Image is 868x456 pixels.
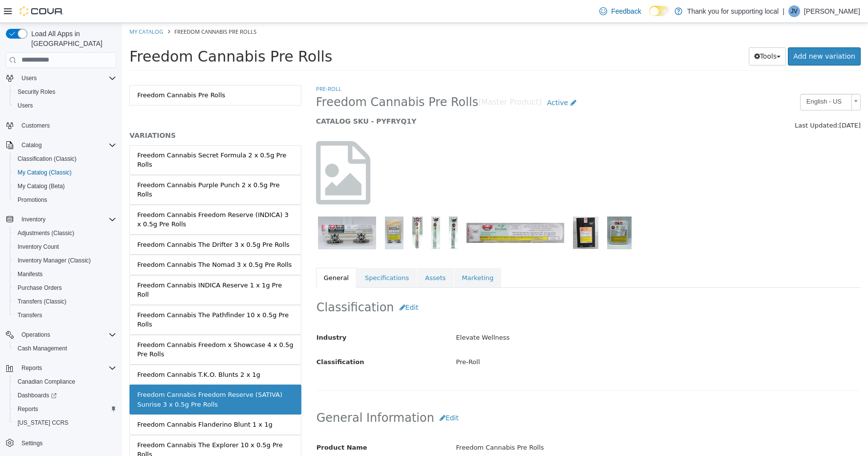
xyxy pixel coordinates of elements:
[14,268,116,280] span: Manifests
[14,343,71,354] a: Cash Management
[18,169,72,176] span: My Catalog (Classic)
[10,281,120,295] button: Purchase Orders
[14,194,51,206] a: Promotions
[10,99,120,112] button: Users
[18,102,33,109] span: Users
[15,417,171,436] div: Freedom Cannabis The Explorer 10 x 0.5g Pre Rolls
[356,76,420,84] small: [Master Product]
[14,390,116,401] span: Dashboards
[10,166,120,179] button: My Catalog (Classic)
[18,362,46,374] button: Reports
[18,298,66,305] span: Transfers (Classic)
[14,227,78,239] a: Adjustments (Classic)
[14,194,116,206] span: Promotions
[18,182,65,190] span: My Catalog (Beta)
[194,62,219,69] a: Pre-Roll
[18,378,75,386] span: Canadian Compliance
[15,397,150,407] div: Freedom Cannabis Flanderino Blunt 1 x 1g
[27,29,116,48] span: Load All Apps in [GEOGRAPHIC_DATA]
[2,435,120,450] button: Settings
[595,1,645,21] a: Feedback
[18,362,116,374] span: Reports
[14,100,116,111] span: Users
[15,128,171,147] div: Freedom Cannabis Secret Formula 2 x 0.5g Pre Rolls
[10,226,120,240] button: Adjustments (Classic)
[194,311,225,318] span: Industry
[783,5,784,17] p: |
[18,391,57,399] span: Dashboards
[7,5,41,12] a: My Catalog
[15,317,171,336] div: Freedom Cannabis Freedom x Showcase 4 x 0.5g Pre Rolls
[18,257,91,264] span: Inventory Manager (Classic)
[272,276,302,294] button: Edit
[18,214,49,225] button: Inventory
[10,402,120,416] button: Reports
[21,141,42,149] span: Catalog
[611,6,641,16] span: Feedback
[2,213,120,226] button: Inventory
[194,386,738,404] h2: General Information
[7,25,211,42] span: Freedom Cannabis Pre Rolls
[21,364,42,372] span: Reports
[10,179,120,193] button: My Catalog (Beta)
[14,180,69,192] a: My Catalog (Beta)
[15,347,138,357] div: Freedom Cannabis T.K.O. Blunts 2 x 1g
[14,343,116,354] span: Cash Management
[18,311,42,319] span: Transfers
[14,403,42,415] a: Reports
[235,245,295,265] a: Specifications
[666,24,739,43] a: Add new variation
[18,329,116,341] span: Operations
[18,72,41,84] button: Users
[18,419,68,427] span: [US_STATE] CCRS
[14,241,116,253] span: Inventory Count
[21,216,45,223] span: Inventory
[194,335,242,343] span: Classification
[18,329,54,341] button: Operations
[14,180,116,192] span: My Catalog (Beta)
[678,71,739,87] a: English - US
[18,139,45,151] button: Catalog
[788,5,800,17] div: Joshua Vera
[194,245,234,265] a: General
[14,376,116,388] span: Canadian Compliance
[14,296,70,307] a: Transfers (Classic)
[21,331,50,339] span: Operations
[14,282,116,294] span: Purchase Orders
[15,367,171,386] div: Freedom Cannabis Freedom Reserve (SATIVA) Sunrise 3 x 0.5g Pre Rolls
[15,258,171,277] div: Freedom Cannabis INDICA Reserve 1 x 1g Pre Roll
[18,139,116,151] span: Catalog
[14,153,116,165] span: Classification (Classic)
[15,157,171,176] div: Freedom Cannabis Purple Punch 2 x 0.5g Pre Rolls
[673,99,717,106] span: Last Updated:
[10,308,120,322] button: Transfers
[425,76,446,84] span: Active
[678,71,725,87] span: English - US
[14,296,116,307] span: Transfers (Classic)
[14,403,116,415] span: Reports
[21,439,42,447] span: Settings
[14,167,116,178] span: My Catalog (Classic)
[649,16,650,17] span: Dark Mode
[15,287,171,306] div: Freedom Cannabis The Pathfinder 10 x 0.5g Pre Rolls
[14,309,46,321] a: Transfers
[14,282,66,294] a: Purchase Orders
[20,6,64,16] img: Cova
[14,255,116,266] span: Inventory Manager (Classic)
[14,390,61,401] a: Dashboards
[194,94,599,103] h5: CATALOG SKU - PYFRYQ1Y
[194,72,356,87] span: Freedom Cannabis Pre Rolls
[15,237,169,247] div: Freedom Cannabis The Nomad 3 x 0.5g Pre Rolls
[14,227,116,239] span: Adjustments (Classic)
[18,284,62,292] span: Purchase Orders
[14,86,59,98] a: Security Roles
[10,342,120,355] button: Cash Management
[18,196,47,204] span: Promotions
[10,193,120,207] button: Promotions
[14,268,46,280] a: Manifests
[7,62,179,83] a: Freedom Cannabis Pre Rolls
[21,74,37,82] span: Users
[15,187,171,206] div: Freedom Cannabis Freedom Reserve (INDICA) 3 x 0.5g Pre Rolls
[2,138,120,152] button: Catalog
[10,267,120,281] button: Manifests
